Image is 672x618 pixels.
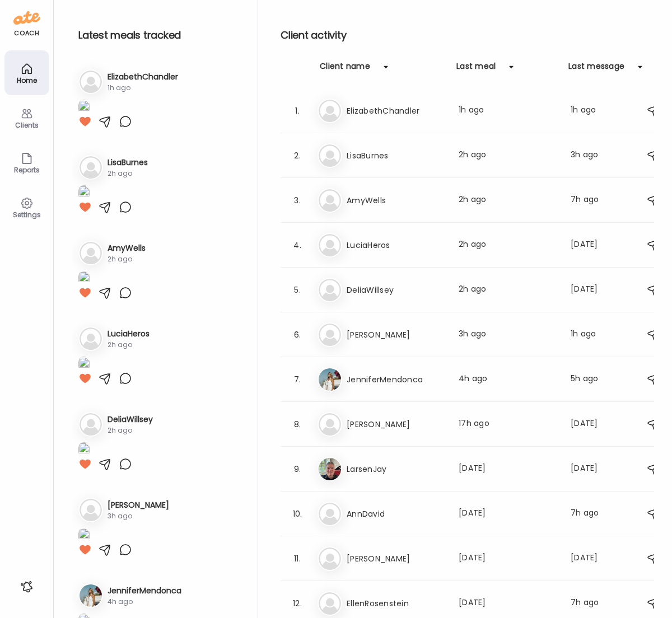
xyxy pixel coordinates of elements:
[7,121,47,129] div: Clients
[347,194,445,207] h3: AmyWells
[80,413,102,436] img: bg-avatar-default.svg
[319,189,341,212] img: bg-avatar-default.svg
[319,547,341,570] img: bg-avatar-default.svg
[571,328,614,341] div: 1h ago
[108,157,148,168] h3: LisaBurnes
[459,328,557,341] div: 3h ago
[108,328,150,340] h3: LuciaHeros
[571,283,614,297] div: [DATE]
[571,507,614,521] div: 7h ago
[108,71,178,83] h3: ElizabethChandler
[571,104,614,118] div: 1h ago
[319,100,341,122] img: bg-avatar-default.svg
[291,507,304,521] div: 10.
[80,327,102,350] img: bg-avatar-default.svg
[571,238,614,252] div: [DATE]
[571,418,614,431] div: [DATE]
[108,597,181,607] div: 4h ago
[78,357,90,372] img: images%2F1qYfsqsWO6WAqm9xosSfiY0Hazg1%2FFrKa9eB5xOVCNRYpYsby%2Fv709gmuM81lQWRQ67zrq_1080
[459,418,557,431] div: 17h ago
[319,503,341,525] img: bg-avatar-default.svg
[319,324,341,346] img: bg-avatar-default.svg
[347,283,445,297] h3: DeliaWillsey
[459,552,557,565] div: [DATE]
[291,597,304,610] div: 12.
[291,149,304,162] div: 2.
[319,368,341,391] img: avatars%2FhTWL1UBjihWZBvuxS4CFXhMyrrr1
[459,597,557,610] div: [DATE]
[78,100,90,115] img: images%2FLmewejLqqxYGdaZecVheXEEv6Df2%2FuYnH1PTZMErrm1L1TiRH%2FtSZnNeFWS2bGqJBQUEFQ_1080
[78,27,240,44] h2: Latest meals tracked
[571,552,614,565] div: [DATE]
[78,185,90,200] img: images%2F14YwdST0zVTSBa9Pc02PT7cAhhp2%2FZKXCYjaBEiOpbQGoa2Jp%2FrorFXE5NtCOQdoQpIeMS_1080
[108,511,169,521] div: 3h ago
[347,104,445,118] h3: ElizabethChandler
[571,194,614,207] div: 7h ago
[347,462,445,476] h3: LarsenJay
[291,418,304,431] div: 8.
[108,254,146,264] div: 2h ago
[80,584,102,607] img: avatars%2FhTWL1UBjihWZBvuxS4CFXhMyrrr1
[108,83,178,93] div: 1h ago
[459,507,557,521] div: [DATE]
[291,104,304,118] div: 1.
[347,238,445,252] h3: LuciaHeros
[80,71,102,93] img: bg-avatar-default.svg
[281,27,667,44] h2: Client activity
[347,373,445,386] h3: JenniferMendonca
[347,149,445,162] h3: LisaBurnes
[456,60,496,78] div: Last meal
[14,29,39,38] div: coach
[571,373,614,386] div: 5h ago
[291,194,304,207] div: 3.
[459,462,557,476] div: [DATE]
[78,442,90,457] img: images%2FGHdhXm9jJtNQdLs9r9pbhWu10OF2%2FfR66SabytfOKqFN75bg8%2FPG4OABYltRg5BDebdWi3_1080
[571,597,614,610] div: 7h ago
[571,149,614,162] div: 3h ago
[291,238,304,252] div: 4.
[80,156,102,179] img: bg-avatar-default.svg
[347,328,445,341] h3: [PERSON_NAME]
[320,60,370,78] div: Client name
[7,211,47,218] div: Settings
[80,499,102,521] img: bg-avatar-default.svg
[459,283,557,297] div: 2h ago
[319,458,341,480] img: avatars%2FpQclOzuQ2uUyIuBETuyLXmhsmXz1
[108,168,148,179] div: 2h ago
[459,373,557,386] div: 4h ago
[347,597,445,610] h3: EllenRosenstein
[7,77,47,84] div: Home
[319,592,341,615] img: bg-avatar-default.svg
[80,242,102,264] img: bg-avatar-default.svg
[347,418,445,431] h3: [PERSON_NAME]
[319,279,341,301] img: bg-avatar-default.svg
[568,60,624,78] div: Last message
[291,462,304,476] div: 9.
[108,585,181,597] h3: JenniferMendonca
[459,149,557,162] div: 2h ago
[319,234,341,256] img: bg-avatar-default.svg
[319,144,341,167] img: bg-avatar-default.svg
[459,194,557,207] div: 2h ago
[347,507,445,521] h3: AnnDavid
[319,413,341,436] img: bg-avatar-default.svg
[108,242,146,254] h3: AmyWells
[291,373,304,386] div: 7.
[7,166,47,174] div: Reports
[291,283,304,297] div: 5.
[291,552,304,565] div: 11.
[459,104,557,118] div: 1h ago
[108,425,153,436] div: 2h ago
[13,9,40,27] img: ate
[78,271,90,286] img: images%2FVeJUmU9xL5OtfHQnXXq9YpklFl83%2FxgTNFBJsCrvRxu9pKvOg%2F5ZHM9PA6k9YCUOpOxIyU_1080
[108,414,153,425] h3: DeliaWillsey
[459,238,557,252] div: 2h ago
[78,528,90,543] img: images%2FiJXXqmAw1DQL2KqiWrzZwmgui713%2FY1KKwCY7LNSjP3f7wAXw%2FHenr6iMgURauJ1cia9vO_1080
[108,340,150,350] div: 2h ago
[347,552,445,565] h3: [PERSON_NAME]
[571,462,614,476] div: [DATE]
[108,499,169,511] h3: [PERSON_NAME]
[291,328,304,341] div: 6.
